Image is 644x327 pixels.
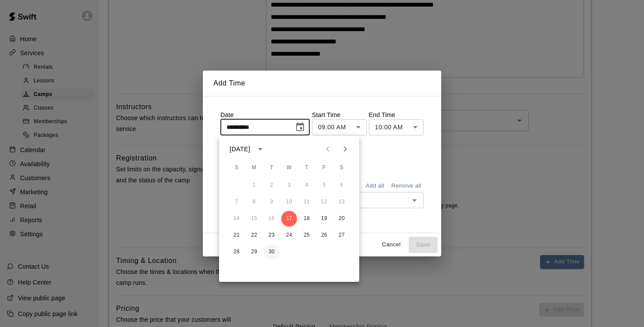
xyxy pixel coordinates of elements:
button: Cancel [377,238,405,252]
button: Choose date, selected date is Sep 17, 2025 [291,118,309,136]
button: 18 [299,211,315,227]
button: calendar view is open, switch to year view [253,142,268,156]
button: Remove all [389,179,424,193]
button: 28 [229,244,244,260]
button: 22 [246,227,262,243]
button: Open [408,194,421,206]
span: Monday [246,159,262,177]
button: 24 [281,227,297,243]
button: Add all [361,179,389,193]
button: 29 [246,244,262,260]
div: [DATE] [230,145,250,154]
button: 26 [316,227,332,243]
div: 09:00 AM [312,119,367,135]
span: Wednesday [281,159,297,177]
button: 19 [316,211,332,227]
button: Next month [336,140,354,158]
button: 21 [229,227,244,243]
p: Start Time [312,110,367,119]
button: 17 [281,211,297,227]
button: 27 [334,227,350,243]
button: 23 [264,227,280,243]
button: 30 [264,244,280,260]
h2: Add Time [203,71,441,96]
span: Tuesday [264,159,280,177]
button: 25 [299,227,315,243]
span: Saturday [334,159,350,177]
span: Friday [316,159,332,177]
div: 10:00 AM [369,119,424,135]
span: Thursday [299,159,315,177]
p: Date [220,110,310,119]
span: Sunday [229,159,244,177]
button: 20 [334,211,350,227]
p: End Time [369,110,424,119]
